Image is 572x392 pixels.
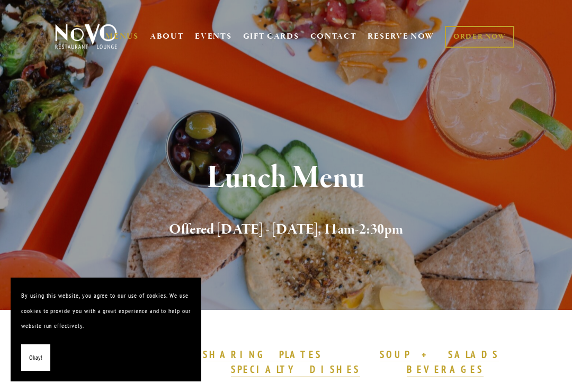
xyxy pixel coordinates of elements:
[195,31,231,42] a: EVENTS
[231,363,360,377] a: SPECIALTY DISHES
[380,348,498,362] a: SOUP + SALADS
[203,348,321,361] strong: SHARING PLATES
[203,348,321,362] a: SHARING PLATES
[11,278,201,381] section: Cookie banner
[53,23,119,50] img: Novo Restaurant &amp; Lounge
[29,350,42,366] span: Okay!
[243,26,299,47] a: GIFT CARDS
[105,31,139,42] a: MENUS
[368,26,434,47] a: RESERVE NOW
[380,348,498,361] strong: SOUP + SALADS
[407,363,484,376] strong: BEVERAGES
[407,363,484,377] a: BEVERAGES
[231,363,360,376] strong: SPECIALTY DISHES
[445,26,514,48] a: ORDER NOW
[67,161,505,195] h1: Lunch Menu
[67,219,505,241] h2: Offered [DATE] - [DATE], 11am-2:30pm
[150,31,184,42] a: ABOUT
[21,344,50,371] button: Okay!
[310,26,357,47] a: CONTACT
[21,288,191,334] p: By using this website, you agree to our use of cookies. We use cookies to provide you with a grea...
